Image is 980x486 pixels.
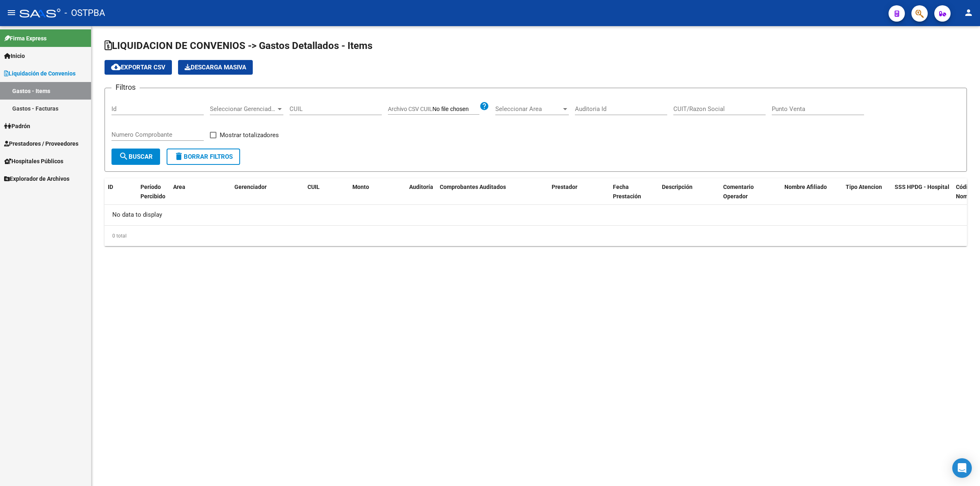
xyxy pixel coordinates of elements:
span: - OSTPBA [65,4,105,22]
span: Explorador de Archivos [4,174,69,183]
mat-icon: help [479,101,489,111]
span: Liquidación de Convenios [4,69,76,78]
datatable-header-cell: Descripción [659,178,720,205]
span: Fecha Prestación [613,184,641,200]
span: Hospitales Públicos [4,157,63,166]
datatable-header-cell: Prestador [548,178,610,205]
datatable-header-cell: Auditoría [406,178,437,205]
button: Exportar CSV [105,60,172,75]
mat-icon: person [964,8,973,18]
span: Buscar [119,153,153,160]
span: Borrar Filtros [174,153,233,160]
span: Seleccionar Area [495,105,561,113]
span: Area [173,184,185,190]
span: CUIL [307,184,320,190]
span: Gerenciador [234,184,267,190]
datatable-header-cell: Comprobantes Auditados [437,178,537,205]
datatable-header-cell: ID [105,178,137,205]
mat-icon: search [119,151,129,161]
button: Descarga Masiva [178,60,253,75]
span: Padrón [4,122,30,131]
span: Nombre Afiliado [784,184,827,190]
datatable-header-cell: Fecha Prestación [610,178,659,205]
datatable-header-cell: Comentario Operador [720,178,781,205]
span: Archivo CSV CUIL [388,106,432,112]
span: Tipo Atencion [846,184,882,190]
span: Descripción [662,184,693,190]
span: ID [108,184,113,190]
span: Comentario Operador [723,184,754,200]
datatable-header-cell: Período Percibido [137,178,170,205]
h3: Filtros [111,82,140,93]
span: Auditoría [409,184,433,190]
span: Seleccionar Gerenciador [210,105,276,113]
button: Borrar Filtros [167,149,240,165]
span: Inicio [4,51,25,60]
span: Prestador [552,184,577,190]
mat-icon: delete [174,151,184,161]
div: No data to display [105,205,967,225]
datatable-header-cell: SSS HPDG - Hospital [891,178,953,205]
span: Prestadores / Proveedores [4,139,78,148]
input: Archivo CSV CUIL [432,106,479,113]
span: SSS HPDG - Hospital [895,184,949,190]
span: Descarga Masiva [185,64,246,71]
span: Monto [352,184,369,190]
span: LIQUIDACION DE CONVENIOS -> Gastos Detallados - Items [105,40,372,51]
mat-icon: menu [7,8,16,18]
datatable-header-cell: Tipo Atencion [842,178,891,205]
span: Firma Express [4,34,47,43]
datatable-header-cell: Nombre Afiliado [781,178,842,205]
span: Período Percibido [140,184,165,200]
datatable-header-cell: CUIL [304,178,349,205]
datatable-header-cell: Area [170,178,231,205]
div: 0 total [105,226,967,246]
datatable-header-cell: Gerenciador [231,178,292,205]
button: Buscar [111,149,160,165]
app-download-masive: Descarga masiva de comprobantes (adjuntos) [178,60,253,75]
mat-icon: cloud_download [111,62,121,72]
div: Open Intercom Messenger [952,458,972,478]
span: Comprobantes Auditados [440,184,506,190]
datatable-header-cell: Monto [349,178,394,205]
span: Mostrar totalizadores [220,130,279,140]
span: Exportar CSV [111,64,165,71]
